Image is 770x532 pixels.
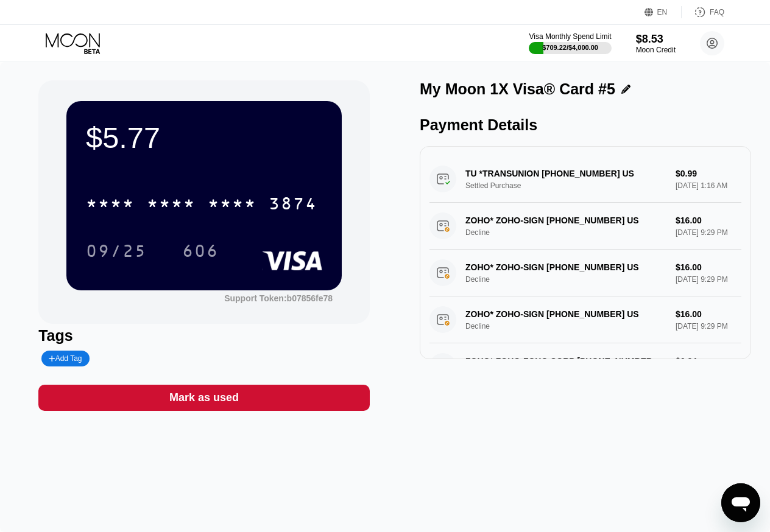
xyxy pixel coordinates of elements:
div: $709.22 / $4,000.00 [542,44,598,51]
div: Tags [38,327,370,345]
div: Visa Monthly Spend Limit [529,32,611,41]
div: Add Tag [49,354,82,363]
div: Moon Credit [636,46,676,54]
div: EN [645,6,682,18]
div: $5.77 [86,121,322,155]
div: 606 [173,236,228,266]
div: $8.53 [636,33,676,46]
div: Mark as used [169,391,239,405]
div: Support Token:b07856fe78 [224,293,333,303]
div: 606 [182,243,219,262]
iframe: Button to launch messaging window [721,483,760,522]
div: Add Tag [41,351,89,366]
div: EN [657,8,668,16]
div: Visa Monthly Spend Limit$709.22/$4,000.00 [529,32,611,54]
div: 09/25 [86,243,147,262]
div: My Moon 1X Visa® Card #5 [420,80,615,98]
div: Support Token: b07856fe78 [224,293,333,303]
div: FAQ [710,8,724,16]
div: Payment Details [420,116,751,134]
div: Mark as used [38,385,370,411]
div: 09/25 [77,236,156,266]
div: 3874 [269,195,317,215]
div: $8.53Moon Credit [636,33,676,54]
div: FAQ [682,6,724,18]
